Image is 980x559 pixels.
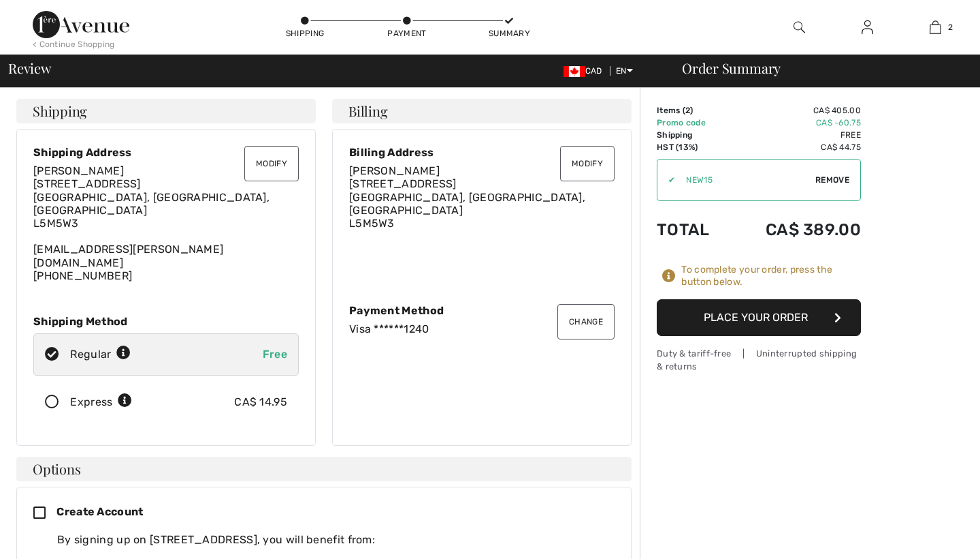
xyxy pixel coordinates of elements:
span: Billing [348,104,387,118]
div: Summary [489,27,529,40]
div: Duty & tariff-free | Uninterrupted shipping & returns [657,347,861,373]
span: [PERSON_NAME] [33,164,124,177]
button: Place Your Order [657,299,861,336]
img: Canadian Dollar [563,66,585,77]
div: Payment [387,27,427,40]
button: Modify [560,146,615,181]
img: My Info [862,19,873,35]
td: Free [730,129,861,141]
h4: Options [16,457,632,481]
span: [PERSON_NAME] [349,164,440,177]
td: Total [657,207,730,253]
div: Express [70,394,132,410]
div: Shipping Address [33,146,299,159]
a: 2 [902,19,968,35]
span: 2 [685,106,690,115]
div: To complete your order, press the button below. [681,264,861,288]
img: search the website [794,19,805,35]
div: Payment Method [349,304,615,317]
td: Items ( ) [657,104,730,117]
div: [EMAIL_ADDRESS][PERSON_NAME][DOMAIN_NAME] [PHONE_NUMBER] [33,164,299,282]
span: CAD [563,66,608,76]
input: Promo code [675,160,815,200]
div: Order Summary [666,61,972,75]
span: Shipping [33,104,87,118]
td: CA$ 389.00 [730,207,861,253]
button: Modify [244,146,299,181]
button: Change [557,304,615,339]
img: My Bag [930,19,941,35]
span: [STREET_ADDRESS] [GEOGRAPHIC_DATA], [GEOGRAPHIC_DATA], [GEOGRAPHIC_DATA] L5M5W3 [349,177,585,230]
span: [STREET_ADDRESS] [GEOGRAPHIC_DATA], [GEOGRAPHIC_DATA], [GEOGRAPHIC_DATA] L5M5W3 [33,177,269,230]
div: < Continue Shopping [33,38,115,50]
div: Billing Address [349,146,615,159]
div: CA$ 14.95 [234,394,287,410]
td: HST (13%) [657,141,730,153]
td: Promo code [657,117,730,129]
span: Create Account [56,505,143,518]
td: CA$ 44.75 [730,141,861,153]
td: CA$ -60.75 [730,117,861,129]
div: Shipping [284,27,325,40]
span: Review [8,61,51,75]
span: Free [263,348,287,361]
span: EN [616,66,633,76]
div: ✔ [657,174,675,186]
td: Shipping [657,129,730,141]
span: 2 [948,21,953,33]
td: CA$ 405.00 [730,104,861,117]
div: By signing up on [STREET_ADDRESS], you will benefit from: [57,532,604,548]
div: Regular [70,346,131,363]
div: Shipping Method [33,315,299,328]
span: Remove [815,174,849,186]
img: 1ère Avenue [33,11,129,38]
a: Sign In [851,19,884,36]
